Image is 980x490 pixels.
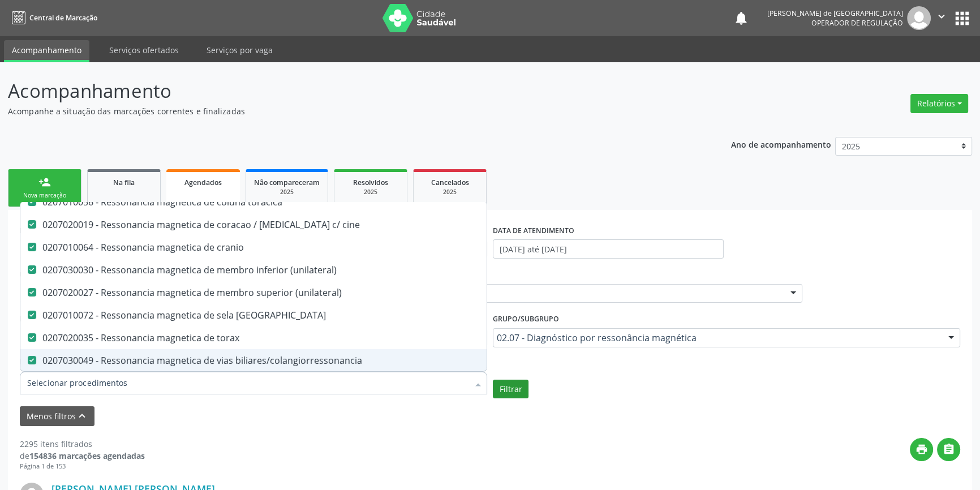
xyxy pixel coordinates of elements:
i: keyboard_arrow_up [76,410,88,422]
input: Selecione um intervalo [493,239,724,259]
p: Acompanhamento [8,77,683,105]
span: Cancelados [431,178,469,187]
button: apps [952,8,972,28]
div: de [20,450,145,462]
span: Agendados [184,178,222,187]
div: 2295 itens filtrados [20,438,145,450]
i:  [935,10,948,23]
button: Menos filtroskeyboard_arrow_up [20,406,94,426]
div: 2025 [254,188,320,196]
i:  [943,443,955,455]
div: 0207030030 - Ressonancia magnetica de membro inferior (unilateral) [27,265,480,274]
button: Filtrar [493,380,528,399]
p: Acompanhe a situação das marcações correntes e finalizadas [8,105,683,117]
input: Selecionar procedimentos [27,372,468,394]
button: notifications [733,10,749,26]
button: print [910,438,933,461]
span: Central de Marcação [29,13,97,23]
a: Serviços por vaga [199,40,281,60]
strong: 154836 marcações agendadas [29,450,145,461]
span: Não compareceram [254,178,320,187]
div: Página 1 de 153 [20,462,145,471]
div: Nova marcação [16,191,73,200]
div: 2025 [342,188,399,196]
a: Acompanhamento [4,40,89,62]
div: [PERSON_NAME] de [GEOGRAPHIC_DATA] [767,8,903,18]
div: 0207020019 - Ressonancia magnetica de coracao / [MEDICAL_DATA] c/ cine [27,220,480,229]
div: 0207010056 - Ressonancia magnetica de coluna toracica [27,197,480,207]
i: print [915,443,928,455]
div: 0207010072 - Ressonancia magnetica de sela [GEOGRAPHIC_DATA] [27,311,480,320]
a: Serviços ofertados [101,40,187,60]
span: 02.07 - Diagnóstico por ressonância magnética [497,332,937,343]
span: Na fila [113,178,135,187]
label: Grupo/Subgrupo [493,311,559,328]
span: Operador de regulação [811,18,903,28]
div: 0207020027 - Ressonancia magnetica de membro superior (unilateral) [27,288,480,297]
span: Resolvidos [353,178,388,187]
a: Central de Marcação [8,8,97,27]
p: Ano de acompanhamento [731,137,831,151]
div: 0207020035 - Ressonancia magnetica de torax [27,333,480,342]
button: Relatórios [910,94,968,113]
div: 0207010064 - Ressonancia magnetica de cranio [27,243,480,252]
div: 2025 [422,188,478,196]
img: img [907,6,931,30]
div: person_add [38,176,51,188]
div: 0207030049 - Ressonancia magnetica de vias biliares/colangiorressonancia [27,356,480,365]
button:  [937,438,960,461]
button:  [931,6,952,30]
label: DATA DE ATENDIMENTO [493,222,574,239]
